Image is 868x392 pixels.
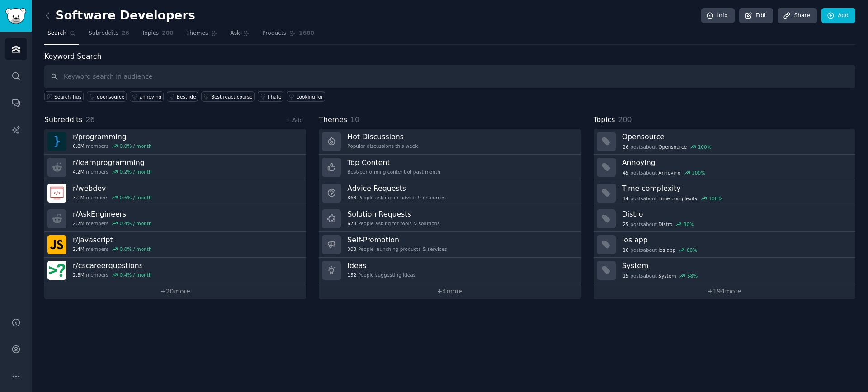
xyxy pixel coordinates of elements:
h3: Advice Requests [347,184,445,193]
span: System [658,273,676,279]
span: 15 [623,273,628,279]
span: 200 [162,29,174,38]
div: I hate [268,94,281,100]
span: 1600 [299,29,314,38]
div: 80 % [684,221,694,227]
div: Best-performing content of past month [347,169,440,175]
a: Subreddits26 [85,26,132,45]
a: Themes [183,26,221,45]
span: 14 [623,195,628,202]
div: 58 % [687,273,698,279]
div: 0.2 % / month [120,169,152,175]
h2: Software Developers [44,9,195,23]
a: opensource [87,91,127,102]
div: post s about [622,246,698,254]
span: 26 [86,115,95,124]
h3: Distro [622,209,849,219]
span: Topics [594,114,615,126]
div: People asking for advice & resources [347,194,445,201]
div: members [73,272,152,278]
div: 0.4 % / month [120,272,152,278]
a: Self-Promotion303People launching products & services [319,232,580,258]
span: Products [262,29,286,38]
a: +194more [594,283,855,299]
a: r/cscareerquestions2.3Mmembers0.4% / month [44,258,306,283]
a: Add [821,8,855,24]
div: 60 % [687,247,697,253]
h3: r/ AskEngineers [73,209,152,219]
span: Annoying [658,170,680,176]
div: annoying [140,94,162,100]
a: r/webdev3.1Mmembers0.6% / month [44,180,306,206]
div: post s about [622,169,706,177]
div: Best react course [211,94,253,100]
a: Annoying45postsaboutAnnoying100% [594,155,855,180]
a: Distro25postsaboutDistro80% [594,206,855,232]
span: Time complexity [658,195,698,202]
a: Advice Requests863People asking for advice & resources [319,180,580,206]
span: 863 [347,194,356,201]
span: 6.8M [73,143,85,149]
a: r/javascript2.4Mmembers0.0% / month [44,232,306,258]
a: Time complexity14postsaboutTime complexity100% [594,180,855,206]
div: post s about [622,220,695,228]
div: 100 % [692,170,705,176]
h3: Self-Promotion [347,235,447,245]
h3: r/ javascript [73,235,152,245]
span: 10 [350,115,359,124]
div: post s about [622,272,698,280]
div: 0.4 % / month [120,220,152,227]
h3: Top Content [347,158,440,167]
div: members [73,246,152,252]
span: 2.7M [73,220,85,227]
span: Themes [319,114,347,126]
span: 26 [122,29,129,38]
h3: r/ webdev [73,184,152,193]
div: 100 % [698,144,712,150]
div: opensource [97,94,124,100]
a: Top ContentBest-performing content of past month [319,155,580,180]
a: Products1600 [259,26,317,45]
a: Ios app16postsaboutIos app60% [594,232,855,258]
a: Search [44,26,79,45]
button: Search Tips [44,91,84,102]
div: members [73,169,152,175]
a: +4more [319,283,580,299]
span: 45 [623,170,628,176]
h3: Opensource [622,132,849,142]
a: System15postsaboutSystem58% [594,258,855,283]
div: People suggesting ideas [347,272,415,278]
label: Keyword Search [44,52,101,61]
a: Topics200 [139,26,177,45]
h3: Ios app [622,235,849,245]
span: Search Tips [54,94,82,100]
span: Search [47,29,66,38]
img: javascript [47,235,66,254]
div: 0.6 % / month [120,194,152,201]
span: Opensource [658,144,687,150]
div: post s about [622,143,712,151]
a: Best ide [167,91,198,102]
span: Ask [230,29,240,38]
span: 678 [347,220,356,227]
div: People asking for tools & solutions [347,220,439,227]
span: Topics [142,29,159,38]
div: 100 % [709,195,722,202]
span: Subreddits [89,29,118,38]
a: Share [778,8,816,24]
a: Ask [227,26,253,45]
h3: Ideas [347,261,415,270]
div: 0.0 % / month [120,143,152,149]
img: programming [47,132,66,151]
span: 152 [347,272,356,278]
div: Popular discussions this week [347,143,418,149]
div: members [73,220,152,227]
h3: Time complexity [622,184,849,193]
span: 200 [618,115,632,124]
h3: Annoying [622,158,849,167]
h3: r/ programming [73,132,152,142]
div: members [73,143,152,149]
div: post s about [622,194,723,203]
div: Looking for [297,94,323,100]
div: members [73,194,152,201]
